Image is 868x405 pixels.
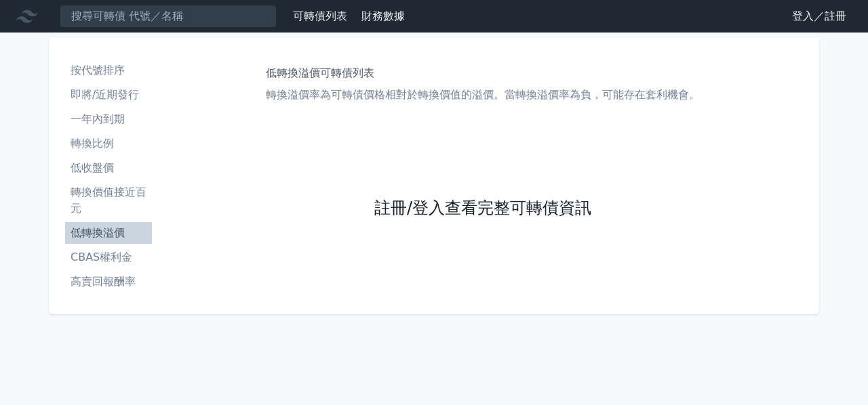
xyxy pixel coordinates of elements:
li: 即將/近期發行 [65,87,152,103]
input: 搜尋可轉債 代號／名稱 [60,5,277,28]
a: 轉換價值接近百元 [65,182,152,219]
li: 低轉換溢價 [65,225,152,241]
a: 一年內到期 [65,108,152,130]
li: CBAS權利金 [65,249,152,265]
a: 低收盤價 [65,157,152,179]
li: 低收盤價 [65,160,152,176]
a: 登入／註冊 [781,5,857,27]
li: 高賣回報酬率 [65,274,152,290]
li: 一年內到期 [65,111,152,127]
a: 按代號排序 [65,60,152,81]
li: 按代號排序 [65,62,152,79]
li: 轉換價值接近百元 [65,184,152,217]
a: CBAS權利金 [65,247,152,268]
a: 財務數據 [361,9,405,22]
a: 低轉換溢價 [65,222,152,244]
p: 轉換溢價率為可轉債價格相對於轉換價值的溢價。當轉換溢價率為負，可能存在套利機會。 [266,87,700,103]
h1: 低轉換溢價可轉債列表 [266,65,700,81]
li: 轉換比例 [65,135,152,152]
a: 註冊/登入查看完整可轉債資訊 [374,198,591,219]
a: 可轉債列表 [293,9,347,22]
a: 轉換比例 [65,133,152,154]
a: 即將/近期發行 [65,84,152,106]
a: 高賣回報酬率 [65,271,152,293]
